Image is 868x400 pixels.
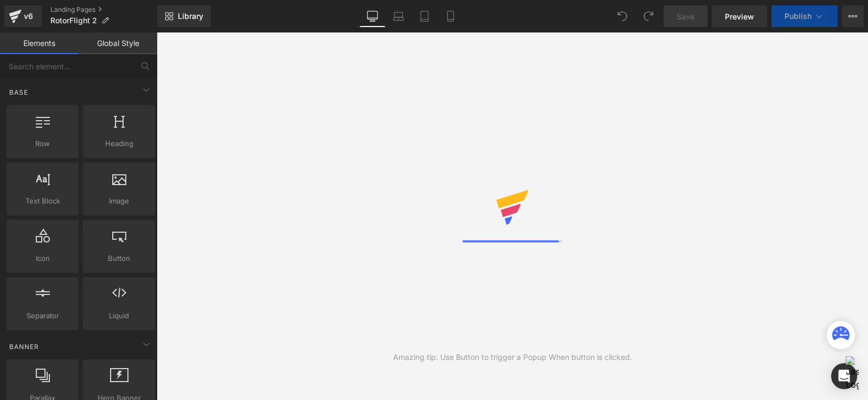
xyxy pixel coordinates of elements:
span: Image [86,195,152,207]
button: Publish [771,5,838,27]
a: Mobile [438,5,464,27]
div: Open Intercom Messenger [831,363,857,389]
button: More [842,5,864,27]
span: Heading [86,138,152,149]
div: v6 [22,9,35,23]
a: Global Style [79,32,157,54]
a: Preview [712,5,767,27]
button: Undo [612,5,633,27]
a: Landing Pages [50,5,157,14]
a: New Library [157,5,211,27]
span: Separator [10,310,75,322]
span: Save [677,11,695,22]
span: Liquid [86,310,152,322]
span: Library [178,11,203,21]
span: Base [8,87,29,97]
div: Amazing tip: Use Button to trigger a Popup When button is clicked. [393,351,632,363]
a: Desktop [359,5,385,27]
a: v6 [4,5,42,27]
a: Tablet [412,5,438,27]
button: Redo [638,5,659,27]
span: Button [86,253,152,264]
span: RotorFlight 2 [50,16,97,25]
span: Row [10,138,75,149]
a: Laptop [385,5,412,27]
span: Text Block [10,195,75,207]
span: Publish [785,12,812,21]
span: Icon [10,253,75,264]
span: Banner [8,342,40,352]
span: Preview [725,11,754,22]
